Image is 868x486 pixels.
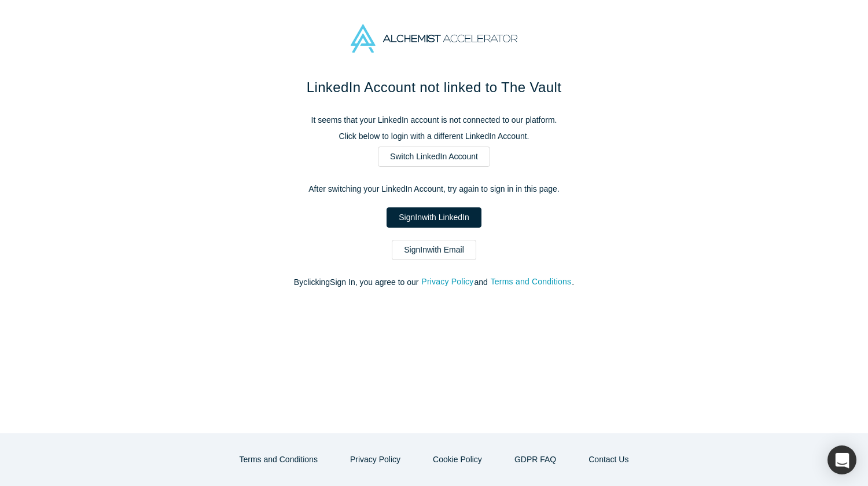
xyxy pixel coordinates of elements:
[191,276,677,288] p: By clicking Sign In , you agree to our and .
[392,240,476,260] a: SignInwith Email
[191,130,677,142] p: Click below to login with a different LinkedIn Account.
[351,24,517,53] img: Alchemist Accelerator Logo
[191,77,677,98] h1: LinkedIn Account not linked to The Vault
[378,147,490,167] a: Switch LinkedIn Account
[191,114,677,126] p: It seems that your LinkedIn account is not connected to our platform.
[490,275,572,288] button: Terms and Conditions
[421,450,494,470] button: Cookie Policy
[387,207,481,228] a: SignInwith LinkedIn
[502,450,568,470] a: GDPR FAQ
[576,450,641,470] button: Contact Us
[191,183,677,195] p: After switching your LinkedIn Account, try again to sign in in this page.
[338,450,413,470] button: Privacy Policy
[227,450,330,470] button: Terms and Conditions
[421,275,474,288] button: Privacy Policy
